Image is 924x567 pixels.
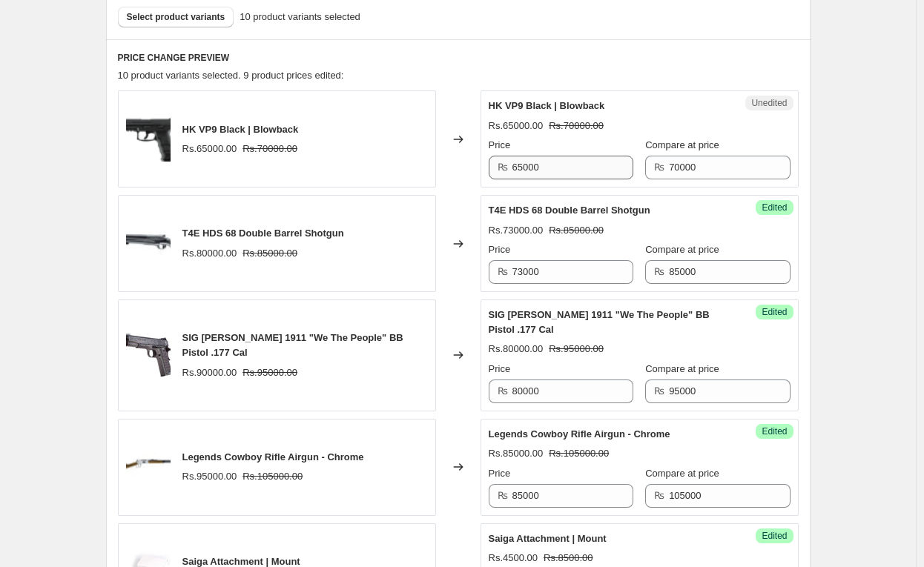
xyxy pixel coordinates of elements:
div: Rs.95000.00 [182,469,237,484]
strike: Rs.85000.00 [549,223,604,238]
div: Rs.73000.00 [489,223,544,238]
div: Rs.65000.00 [489,119,544,133]
button: Select product variants [118,7,234,27]
div: Rs.80000.00 [182,246,237,261]
div: Rs.85000.00 [489,446,544,461]
strike: Rs.95000.00 [242,365,297,380]
span: Edited [762,202,787,213]
span: Unedited [751,97,787,109]
strike: Rs.8500.00 [544,551,593,566]
span: HK VP9 Black | Blowback [489,100,605,111]
strike: Rs.70000.00 [242,142,297,156]
span: Edited [762,425,787,437]
span: 10 product variants selected [240,10,360,24]
span: HK VP9 Black | Blowback [182,124,299,135]
span: SIG [PERSON_NAME] 1911 "We The People" BB Pistol .177 Cal [182,332,403,358]
strike: Rs.70000.00 [549,119,604,133]
span: Legends Cowboy Rifle Airgun - Chrome [489,428,670,440]
span: ₨ [654,266,664,277]
span: SIG [PERSON_NAME] 1911 "We The People" BB Pistol .177 Cal [489,309,710,335]
div: Rs.90000.00 [182,365,237,380]
strike: Rs.105000.00 [549,446,609,461]
span: Price [489,468,511,479]
span: ₨ [654,162,664,173]
span: Price [489,244,511,255]
span: ₨ [498,162,508,173]
span: ₨ [498,385,508,397]
strike: Rs.85000.00 [242,246,297,261]
span: T4E HDS 68 Double Barrel Shotgun [182,228,344,239]
span: ₨ [498,266,508,277]
span: ₨ [654,490,664,501]
img: 5.8344_product_image_left_80x.webp [126,117,171,162]
img: 5.8377_CowboyRifleNickel_rechts_2000_1125_0_80x.jpg [126,445,171,489]
span: Saiga Attachment | Mount [182,556,300,567]
span: Saiga Attachment | Mount [489,533,607,544]
div: Rs.4500.00 [489,551,538,566]
span: Price [489,139,511,150]
span: Compare at price [645,244,719,255]
img: SIG-Sauer-1911-_We-The-People_-BB-Pistol-.177-Cal-v1p_80x.jpg [126,333,171,377]
div: Rs.80000.00 [489,342,544,357]
span: Legends Cowboy Rifle Airgun - Chrome [182,451,364,462]
span: ₨ [654,385,664,397]
span: Compare at price [645,139,719,150]
span: T4E HDS 68 Double Barrel Shotgun [489,205,650,216]
h6: PRICE CHANGE PREVIEW [118,52,799,64]
span: ₨ [498,490,508,501]
span: Compare at price [645,468,719,479]
div: Rs.65000.00 [182,142,237,156]
img: Umarex-T4E-HDS-68-Double-Barrel-Shotgun-16-Joule-b1b_80x.jpg [126,222,171,266]
span: Price [489,363,511,374]
span: Compare at price [645,363,719,374]
span: Edited [762,530,787,542]
span: 10 product variants selected. 9 product prices edited: [118,70,344,81]
span: Select product variants [127,11,225,23]
strike: Rs.95000.00 [549,342,604,357]
span: Edited [762,306,787,318]
strike: Rs.105000.00 [242,469,303,484]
